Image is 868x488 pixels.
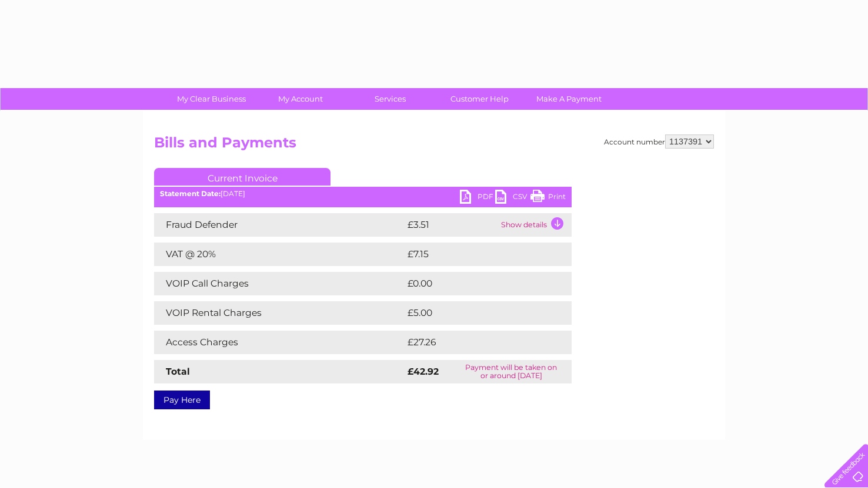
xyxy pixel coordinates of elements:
td: VOIP Rental Charges [154,301,405,325]
td: Access Charges [154,331,405,354]
div: [DATE] [154,190,572,198]
a: Make A Payment [520,88,617,110]
strong: £42.92 [408,366,439,377]
a: Services [342,88,439,110]
td: £3.51 [405,213,498,237]
b: Statement Date: [160,189,221,198]
a: My Clear Business [163,88,260,110]
td: VAT @ 20% [154,243,405,266]
td: £5.00 [405,301,545,325]
div: Account number [604,134,714,149]
td: Show details [498,213,572,237]
strong: Total [166,366,190,377]
a: Pay Here [154,391,210,409]
a: Print [530,190,566,207]
td: Fraud Defender [154,213,405,237]
td: £0.00 [405,272,545,295]
a: CSV [495,190,530,207]
h2: Bills and Payments [154,134,714,157]
a: PDF [460,190,495,207]
a: My Account [252,88,349,110]
td: Payment will be taken on or around [DATE] [450,360,572,383]
a: Current Invoice [154,168,330,186]
td: VOIP Call Charges [154,272,405,295]
a: Customer Help [431,88,528,110]
td: £27.26 [405,331,547,354]
td: £7.15 [405,243,542,266]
